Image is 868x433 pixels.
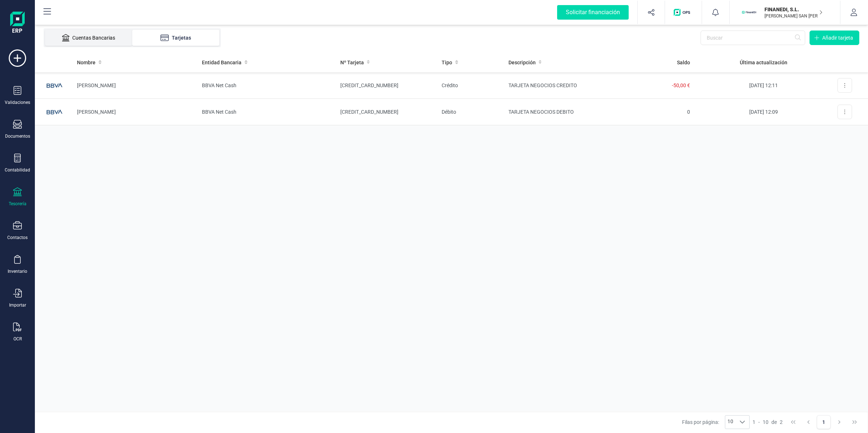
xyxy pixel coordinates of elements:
[508,59,536,66] span: Descripción
[548,1,637,24] button: Solicitar financiación
[810,31,859,45] button: Añadir tarjeta
[817,415,831,429] button: Page 1
[674,9,693,16] img: Logo de OPS
[786,415,800,429] button: First Page
[763,418,768,426] span: 10
[503,99,612,125] td: TARJETA NEGOCIOS DEBITO
[44,101,65,123] img: Imagen de bbva_emp
[71,99,196,125] td: [PERSON_NAME]
[669,1,697,24] button: Logo de OPS
[503,72,612,99] td: TARJETA NEGOCIOS CREDITO
[147,34,205,41] div: Tarjetas
[334,99,436,125] td: [CREDIT_CARD_NUMBER]
[725,416,735,429] span: 10
[749,109,778,115] span: [DATE] 12:09
[10,12,25,35] img: Logo Finanedi
[740,59,787,66] span: Última actualización
[196,72,334,99] td: BBVA Net Cash
[340,59,364,66] span: Nº Tarjeta
[738,1,831,24] button: FIFINANEDI, S.L.[PERSON_NAME] SAN [PERSON_NAME]
[436,72,503,99] td: Crédito
[44,74,65,96] img: Imagen de bbva_emp
[822,34,853,41] span: Añadir tarjeta
[71,72,196,99] td: [PERSON_NAME]
[677,59,690,66] span: Saldo
[764,13,823,19] p: [PERSON_NAME] SAN [PERSON_NAME]
[848,415,861,429] button: Last Page
[442,59,452,66] span: Tipo
[557,5,629,20] div: Solicitar financiación
[780,418,783,426] span: 2
[753,418,783,426] div: -
[7,235,28,240] div: Contactos
[9,201,27,207] div: Tesorería
[741,4,757,20] img: FI
[334,72,436,99] td: [CREDIT_CARD_NUMBER]
[202,59,242,66] span: Entidad Bancaria
[5,133,30,139] div: Documentos
[196,99,334,125] td: BBVA Net Cash
[682,415,750,429] div: Filas por página:
[5,167,30,173] div: Contabilidad
[436,99,503,125] td: Débito
[753,418,755,426] span: 1
[749,82,778,88] span: [DATE] 12:11
[764,6,823,13] p: FINANEDI, S.L.
[612,99,696,125] td: 0
[5,100,30,105] div: Validaciones
[672,82,690,88] span: -50,00 €
[771,418,777,426] span: de
[701,31,805,45] input: Buscar
[832,415,846,429] button: Next Page
[60,34,118,41] div: Cuentas Bancarias
[8,268,27,274] div: Inventario
[13,336,22,342] div: OCR
[77,59,96,66] span: Nombre
[802,415,815,429] button: Previous Page
[9,302,26,308] div: Importar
